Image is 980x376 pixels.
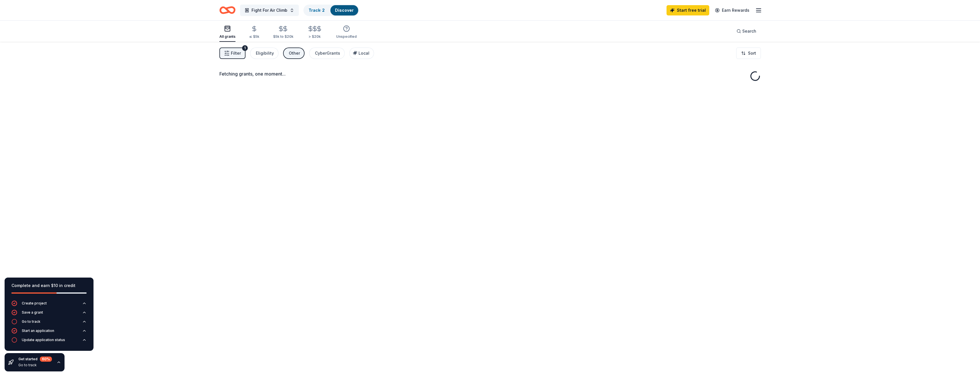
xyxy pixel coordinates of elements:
[736,48,761,59] button: Sort
[22,310,43,315] div: Save a grant
[219,70,761,77] div: Fetching grants, one moment...
[18,357,52,362] div: Get started
[315,50,340,57] div: CyberGrants
[219,48,246,59] button: Filter1
[22,338,65,342] div: Update application status
[349,48,374,59] button: Local
[307,34,322,39] div: > $20k
[336,34,357,39] div: Unspecified
[242,45,248,51] div: 1
[309,48,345,59] button: CyberGrants
[18,363,52,367] div: Go to track
[336,23,357,42] button: Unspecified
[250,48,278,59] button: Eligibility
[712,5,753,15] a: Earn Rewards
[22,328,54,333] div: Start an application
[742,28,756,35] span: Search
[249,34,259,39] div: ≤ $5k
[252,7,287,14] span: Fight For Air Climb
[732,25,761,37] button: Search
[231,50,241,57] span: Filter
[283,48,305,59] button: Other
[273,23,293,42] button: $5k to $20k
[309,8,325,13] a: Track· 2
[240,5,299,16] button: Fight For Air Climb
[335,8,354,13] a: Discover
[667,5,709,15] a: Start free trial
[219,3,235,17] a: Home
[307,23,322,42] button: > $20k
[11,300,87,310] button: Create project
[748,50,756,57] span: Sort
[11,328,87,337] button: Start an application
[249,23,259,42] button: ≤ $5k
[359,51,369,56] span: Local
[256,50,274,57] div: Eligibility
[219,23,235,42] button: All grants
[219,34,235,39] div: All grants
[289,50,300,57] div: Other
[303,5,359,16] button: Track· 2Discover
[40,357,52,362] div: 60 %
[11,319,87,328] button: Go to track
[11,310,87,319] button: Save a grant
[11,282,87,289] div: Complete and earn $10 in credit
[11,337,87,346] button: Update application status
[273,34,293,39] div: $5k to $20k
[22,301,47,306] div: Create project
[22,319,40,324] div: Go to track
